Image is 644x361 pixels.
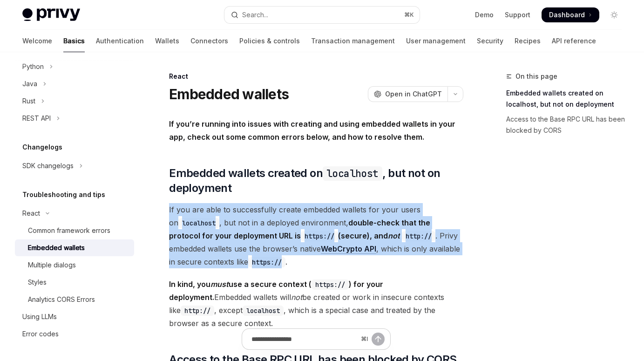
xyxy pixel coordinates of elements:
[28,277,47,288] div: Styles
[28,242,85,253] div: Embedded wallets
[549,10,585,20] span: Dashboard
[402,231,435,241] code: http://
[15,308,134,325] a: Using LLMs
[239,30,300,52] a: Policies & controls
[388,231,400,240] em: not
[15,274,134,291] a: Styles
[169,279,383,302] strong: In kind, you use a secure context ( ) for your deployment.
[181,306,214,316] code: http://
[311,30,395,52] a: Transaction management
[22,208,40,219] div: React
[372,333,385,346] button: Send message
[224,7,419,23] button: Open search
[15,75,134,92] button: Toggle Java section
[169,278,463,330] span: Embedded wallets will be created or work in insecure contexts like , except , which is a special ...
[169,166,463,196] span: Embedded wallets created on , but not on deployment
[28,259,76,271] div: Multiple dialogs
[15,291,134,308] a: Analytics CORS Errors
[28,294,95,305] div: Analytics CORS Errors
[323,166,382,181] code: localhost
[169,218,435,240] strong: double-check that the protocol for your deployment URL is (secure), and
[406,30,466,52] a: User management
[506,112,629,138] a: Access to the Base RPC URL has been blocked by CORS
[210,279,229,289] em: must
[243,306,284,316] code: localhost
[28,225,110,236] div: Common framework errors
[251,329,357,349] input: Ask a question...
[15,110,134,127] button: Toggle REST API section
[15,239,134,256] a: Embedded wallets
[63,30,85,52] a: Basics
[321,244,376,254] a: WebCrypto API
[169,203,463,268] span: If you are able to successfully create embedded wallets for your users on , but not in a deployed...
[15,157,134,174] button: Toggle SDK changelogs section
[15,326,134,342] a: Error codes
[552,30,596,52] a: API reference
[291,293,302,302] em: not
[22,78,37,89] div: Java
[22,311,57,322] div: Using LLMs
[15,222,134,239] a: Common framework errors
[15,93,134,109] button: Toggle Rust section
[385,89,442,99] span: Open in ChatGPT
[301,231,338,241] code: https://
[248,257,285,267] code: https://
[169,119,455,142] strong: If you’re running into issues with creating and using embedded wallets in your app, check out som...
[515,30,541,52] a: Recipes
[542,7,599,22] a: Dashboard
[22,113,51,124] div: REST API
[475,10,494,20] a: Demo
[169,86,289,102] h1: Embedded wallets
[505,10,530,20] a: Support
[22,30,52,52] a: Welcome
[22,142,62,153] h5: Changelogs
[242,9,268,20] div: Search...
[22,189,105,200] h5: Troubleshooting and tips
[22,328,59,340] div: Error codes
[15,205,134,222] button: Toggle React section
[515,71,557,82] span: On this page
[178,218,219,228] code: localhost
[22,8,80,21] img: light logo
[22,160,74,171] div: SDK changelogs
[607,7,622,22] button: Toggle dark mode
[96,30,144,52] a: Authentication
[155,30,179,52] a: Wallets
[506,86,629,112] a: Embedded wallets created on localhost, but not on deployment
[404,11,414,19] span: ⌘ K
[368,86,447,102] button: Open in ChatGPT
[190,30,228,52] a: Connectors
[312,279,349,290] code: https://
[15,257,134,273] a: Multiple dialogs
[477,30,503,52] a: Security
[22,95,35,107] div: Rust
[169,72,463,81] div: React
